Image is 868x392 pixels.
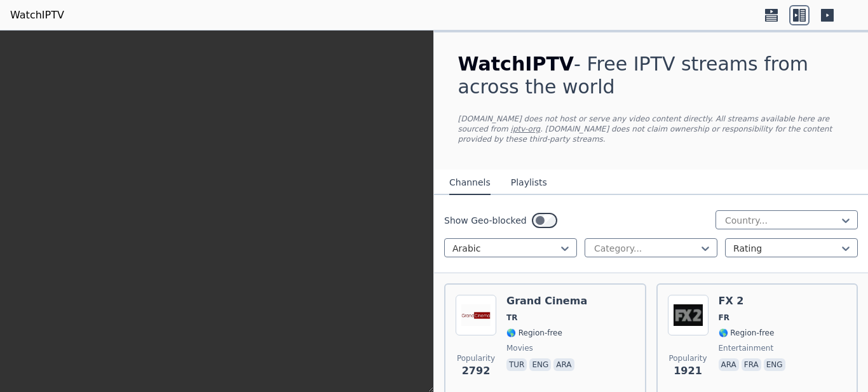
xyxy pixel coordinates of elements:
[719,343,774,353] span: entertainment
[529,358,551,371] p: eng
[719,358,739,371] p: ara
[511,171,547,195] button: Playlists
[444,214,527,227] label: Show Geo-blocked
[674,363,702,379] span: 1921
[449,171,491,195] button: Channels
[456,295,496,335] img: Grand Cinema
[506,343,533,353] span: movies
[462,363,491,379] span: 2792
[506,295,587,308] h6: Grand Cinema
[506,358,527,371] p: tur
[10,8,64,23] a: WatchIPTV
[506,313,517,323] span: TR
[458,53,574,75] span: WatchIPTV
[668,353,707,363] span: Popularity
[668,295,709,335] img: FX 2
[742,358,761,371] p: fra
[506,328,562,338] span: 🌎 Region-free
[458,53,844,98] h1: - Free IPTV streams from across the world
[457,353,495,363] span: Popularity
[511,125,541,133] a: iptv-org
[764,358,785,371] p: eng
[719,328,775,338] span: 🌎 Region-free
[719,313,729,323] span: FR
[553,358,574,371] p: ara
[719,295,788,308] h6: FX 2
[458,114,844,144] p: [DOMAIN_NAME] does not host or serve any video content directly. All streams available here are s...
